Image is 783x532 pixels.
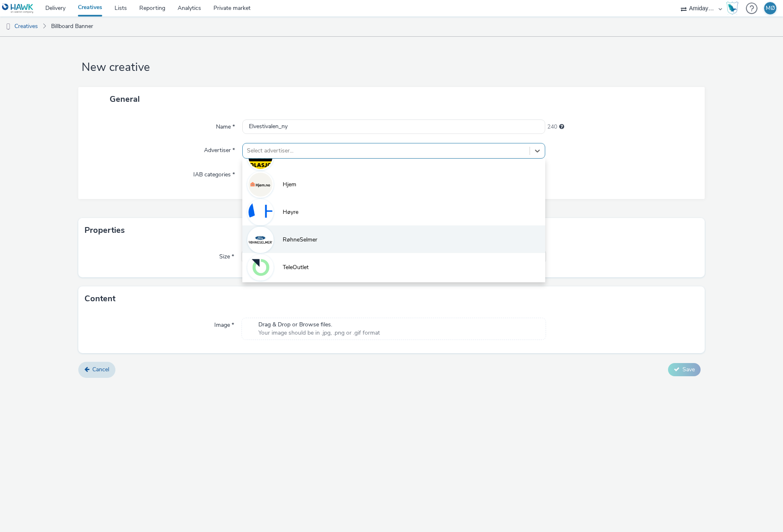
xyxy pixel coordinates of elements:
[726,2,738,15] img: Hawk Academy
[2,3,34,14] img: undefined Logo
[213,120,238,131] label: Name *
[726,2,742,15] a: Hawk Academy
[682,366,695,373] span: Save
[78,362,115,377] a: Cancel
[242,120,545,134] input: Name
[258,329,380,337] span: Your image should be in .jpg, .png or .gif format
[559,123,564,131] div: Maximum 255 characters
[78,60,705,75] h1: New creative
[47,16,97,36] a: Billboard Banner
[283,263,309,272] span: TeleOutlet
[248,173,272,197] img: Hjem
[766,2,775,14] div: MØ
[4,23,12,31] img: dooh
[211,318,237,329] label: Image *
[84,293,115,305] h3: Content
[248,255,272,279] img: TeleOutlet
[110,94,140,105] span: General
[283,236,317,244] span: RøhneSelmer
[258,321,380,329] span: Drag & Drop or Browse files.
[547,123,557,131] span: 240
[84,224,125,237] h3: Properties
[92,366,109,373] span: Cancel
[283,208,298,216] span: Høyre
[248,228,272,252] img: RøhneSelmer
[283,180,296,189] span: Hjem
[201,143,238,155] label: Advertiser *
[248,200,272,224] img: Høyre
[216,249,237,261] label: Size *
[668,363,701,376] button: Save
[190,167,238,179] label: IAB categories *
